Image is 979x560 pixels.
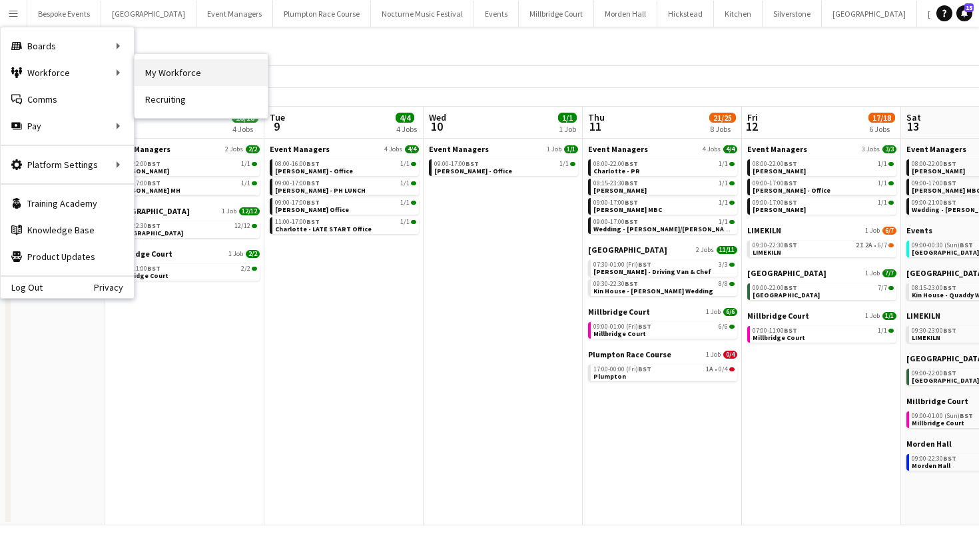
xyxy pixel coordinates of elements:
span: 0/4 [719,366,728,373]
button: Silverstone [763,1,822,27]
a: 07:00-11:00BST1/1Millbridge Court [753,326,894,341]
span: BST [943,198,956,207]
span: BST [960,241,973,249]
span: 2 Jobs [225,145,243,153]
span: 1/1 [878,161,887,167]
span: BST [943,283,956,292]
span: BST [784,159,797,168]
span: 9 [268,119,285,134]
a: 08:00-16:00BST1/1[PERSON_NAME] - Office [275,159,416,175]
span: 15 [964,3,974,12]
span: Event Managers [747,144,807,154]
span: 4/4 [723,145,737,153]
span: 1/1 [719,199,728,206]
a: 09:00-17:00BST1/1[PERSON_NAME] Office [275,198,416,213]
span: 6/6 [729,325,735,329]
span: 1/1 [400,199,410,206]
span: 1/1 [888,201,894,205]
span: 2 Jobs [696,246,714,254]
div: Event Managers1 Job1/109:00-17:00BST1/1[PERSON_NAME] - Office [429,144,578,179]
span: 1/1 [729,162,735,166]
span: 1/1 [411,181,416,185]
span: Micklefield Hall [116,229,183,237]
a: Privacy [94,282,134,293]
span: BST [960,411,973,420]
span: BST [306,198,320,207]
span: 1/1 [729,220,735,224]
span: BST [784,326,797,335]
div: Millbridge Court1 Job6/609:00-01:00 (Fri)BST6/6Millbridge Court [588,307,737,349]
a: [GEOGRAPHIC_DATA]1 Job12/12 [111,206,260,216]
a: 09:00-17:00BST1/1[PERSON_NAME] - PH LUNCH [275,179,416,194]
span: Millbridge Court [588,307,650,317]
span: Charlotte - LK [753,167,806,175]
a: [GEOGRAPHIC_DATA]2 Jobs11/11 [588,245,737,255]
span: 1/1 [719,180,728,187]
a: 09:00-01:00 (Fri)BST6/6Millbridge Court [593,322,735,337]
span: Micklefield Hall [912,376,979,385]
a: My Workforce [135,59,268,86]
span: 07:00-11:00 [753,327,797,334]
span: 12/12 [252,224,257,228]
a: Log Out [1,282,43,293]
span: 1/1 [400,180,410,187]
span: 1/1 [729,181,735,185]
span: BST [638,365,651,373]
button: [GEOGRAPHIC_DATA] [101,1,196,27]
span: 3/3 [882,145,896,153]
span: BST [306,159,320,168]
span: 1/1 [411,220,416,224]
span: Charlotte - PR [593,167,640,175]
span: 08:00-22:00 [116,161,161,167]
span: 12 [745,119,758,134]
span: 09:00-01:00 (Sun) [912,413,973,419]
span: 1/1 [888,162,894,166]
span: 09:00-17:00 [275,199,320,206]
div: Event Managers4 Jobs4/408:00-16:00BST1/1[PERSON_NAME] - Office09:00-17:00BST1/1[PERSON_NAME] - PH... [270,144,419,237]
div: [GEOGRAPHIC_DATA]1 Job12/1213:00-22:30BST12/12[GEOGRAPHIC_DATA] [111,206,260,249]
a: LIMEKILN1 Job6/7 [747,225,896,235]
span: 3/3 [729,263,735,267]
span: 1/1 [252,181,257,185]
span: Magda - PH LUNCH [275,186,366,195]
span: LIMEKILN [753,248,781,257]
span: LIMEKILN [912,333,940,342]
a: Event Managers2 Jobs2/2 [111,144,260,154]
a: Product Updates [1,243,134,270]
span: 08:00-16:00 [275,161,320,167]
span: BST [943,326,956,335]
a: Millbridge Court1 Job1/1 [747,311,896,321]
span: Micklefield Hall [747,268,826,278]
span: Charlotte - LK [912,167,965,175]
div: [GEOGRAPHIC_DATA]2 Jobs11/1107:30-01:00 (Fri)BST3/3[PERSON_NAME] - Driving Van & Chef09:30-22:30B... [588,245,737,307]
span: Fri [747,111,758,123]
a: 09:30-22:30BST2I2A•6/7LIMEKILN [753,241,894,256]
a: 08:15-23:30BST1/1[PERSON_NAME] [593,179,735,194]
span: 1 Job [865,269,880,277]
span: 09:00-22:30 [912,455,956,462]
a: Event Managers3 Jobs3/3 [747,144,896,154]
span: 1 Job [706,308,721,316]
div: Millbridge Court1 Job2/207:00-11:00BST2/2Millbridge Court [111,249,260,283]
a: Event Managers4 Jobs4/4 [588,144,737,154]
span: 13:00-22:30 [116,223,161,229]
span: 09:00-17:00 [593,219,638,225]
span: BST [147,179,161,187]
span: 6/7 [882,227,896,235]
span: 4/4 [405,145,419,153]
span: 7/7 [888,286,894,290]
div: • [593,366,735,373]
button: Millbridge Court [519,1,594,27]
span: 09:00-17:00 [753,180,797,187]
span: Millbridge Court [116,271,168,280]
span: BST [784,198,797,207]
span: 2/2 [246,250,260,258]
button: Events [474,1,519,27]
span: 7/7 [878,285,887,291]
span: 6/6 [723,308,737,316]
span: 1/1 [878,199,887,206]
span: Morden Hall [912,461,950,470]
a: 09:00-17:00BST1/1[PERSON_NAME] - Office [753,179,894,194]
span: Molly MH [116,186,180,195]
span: 10 [427,119,446,134]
